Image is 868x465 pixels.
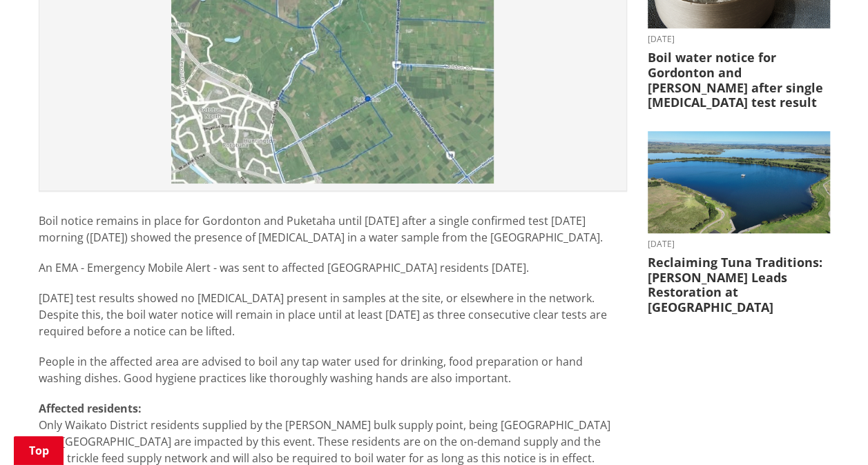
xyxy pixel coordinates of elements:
[648,131,830,234] img: Lake Waahi (Lake Puketirini in the foreground)
[648,50,830,110] h3: Boil water notice for Gordonton and [PERSON_NAME] after single [MEDICAL_DATA] test result
[648,35,830,43] time: [DATE]
[39,353,627,386] p: People in the affected area are advised to boil any tap water used for drinking, food preparation...
[14,436,64,465] a: Top
[39,259,627,276] p: An EMA - Emergency Mobile Alert - was sent to affected [GEOGRAPHIC_DATA] residents [DATE].
[39,212,627,246] p: Boil notice remains in place for Gordonton and Puketaha until [DATE] after a single confirmed tes...
[648,240,830,248] time: [DATE]
[648,131,830,315] a: [DATE] Reclaiming Tuna Traditions: [PERSON_NAME] Leads Restoration at [GEOGRAPHIC_DATA]
[39,401,142,416] strong: Affected residents:
[39,290,627,339] p: [DATE] test results showed no [MEDICAL_DATA] present in samples at the site, or elsewhere in the ...
[648,255,830,315] h3: Reclaiming Tuna Traditions: [PERSON_NAME] Leads Restoration at [GEOGRAPHIC_DATA]
[804,407,854,457] iframe: Messenger Launcher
